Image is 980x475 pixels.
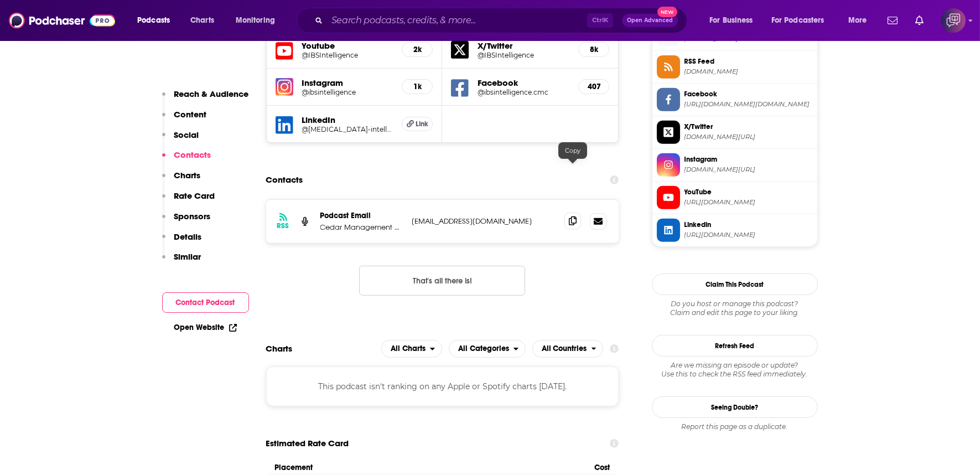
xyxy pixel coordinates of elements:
[302,51,393,59] h5: @IBSIntelligence
[911,11,928,30] a: Show notifications dropdown
[558,142,587,159] div: Copy
[381,340,442,358] button: open menu
[174,251,201,262] p: Similar
[320,223,403,232] p: Cedar Management Consulting International
[174,323,237,332] a: Open Website
[848,13,867,28] span: More
[594,463,610,472] span: Cost
[162,190,215,211] button: Rate Card
[685,231,813,239] span: https://www.linkedin.com/company/ibs-intelligence/
[162,89,249,109] button: Reach & Audience
[391,345,426,353] span: All Charts
[587,13,613,28] span: Ctrl K
[764,12,841,29] button: open menu
[137,13,170,28] span: Podcasts
[449,340,526,358] button: open menu
[771,13,825,28] span: For Podcasters
[652,422,818,431] div: Report this page as a duplicate.
[266,366,619,406] div: This podcast isn't ranking on any Apple or Spotify charts [DATE].
[941,8,966,33] img: User Profile
[174,211,211,221] p: Sponsors
[657,7,677,17] span: New
[657,121,813,144] a: X/Twitter[DOMAIN_NAME][URL]
[412,216,556,226] p: [EMAIL_ADDRESS][DOMAIN_NAME]
[685,122,813,132] span: X/Twitter
[162,251,201,272] button: Similar
[652,396,818,418] a: Seeing Double?
[652,300,818,308] span: Do you host or manage this podcast?
[449,340,526,358] h2: Categories
[266,169,303,190] h2: Contacts
[685,89,813,99] span: Facebook
[685,166,813,174] span: instagram.com/ibsintelligence
[359,266,525,296] button: Nothing here.
[162,170,201,190] button: Charts
[174,190,215,201] p: Rate Card
[302,40,393,51] h5: Youtube
[652,300,818,317] div: Claim and edit this page to your liking.
[277,221,289,230] h3: RSS
[228,12,289,29] button: open menu
[381,340,442,358] h2: Platforms
[685,198,813,206] span: https://www.youtube.com/@IBSIntelligence
[162,149,211,170] button: Contacts
[622,14,678,27] button: Open AdvancedNew
[162,231,202,252] button: Details
[652,273,818,295] button: Claim This Podcast
[302,88,393,96] a: @ibsintelligence
[174,149,211,160] p: Contacts
[657,153,813,177] a: Instagram[DOMAIN_NAME][URL]
[532,340,604,358] button: open menu
[685,220,813,230] span: Linkedin
[307,8,698,33] div: Search podcasts, credits, & more...
[266,433,349,454] span: Estimated Rate Card
[478,40,569,51] h5: X/Twitter
[685,154,813,164] span: Instagram
[702,12,767,29] button: open menu
[657,88,813,111] a: Facebook[URL][DOMAIN_NAME][DOMAIN_NAME]
[411,45,423,54] h5: 2k
[162,211,211,231] button: Sponsors
[276,78,293,96] img: iconImage
[657,186,813,209] a: YouTube[URL][DOMAIN_NAME]
[685,133,813,141] span: twitter.com/IBSIntelligence
[174,231,202,242] p: Details
[174,89,249,99] p: Reach & Audience
[941,8,966,33] button: Show profile menu
[841,12,881,29] button: open menu
[402,117,433,131] a: Link
[236,13,275,28] span: Monitoring
[478,78,569,88] h5: Facebook
[478,51,569,59] a: @IBSIntelligence
[652,335,818,357] button: Refresh Feed
[129,12,184,29] button: open menu
[302,78,393,88] h5: Instagram
[302,115,393,125] h5: LinkedIn
[275,463,585,472] span: Placement
[162,292,249,313] button: Contact Podcast
[416,120,428,128] span: Link
[320,211,403,220] p: Podcast Email
[478,88,569,96] a: @ibsintelligence.cmc
[685,100,813,109] span: https://www.facebook.com/ibsintelligence.cmc
[190,13,214,28] span: Charts
[883,11,902,30] a: Show notifications dropdown
[458,345,509,353] span: All Categories
[941,8,966,33] span: Logged in as corioliscompany
[174,109,207,120] p: Content
[174,130,199,140] p: Social
[174,170,201,180] p: Charts
[588,82,600,91] h5: 407
[302,125,393,133] a: @[MEDICAL_DATA]-intelligence/
[9,10,115,31] img: Podchaser - Follow, Share and Rate Podcasts
[685,68,813,76] span: feeds.buzzsprout.com
[162,130,199,150] button: Social
[532,340,604,358] h2: Countries
[162,109,207,130] button: Content
[183,12,221,29] a: Charts
[652,361,818,379] div: Are we missing an episode or update? Use this to check the RSS feed immediately.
